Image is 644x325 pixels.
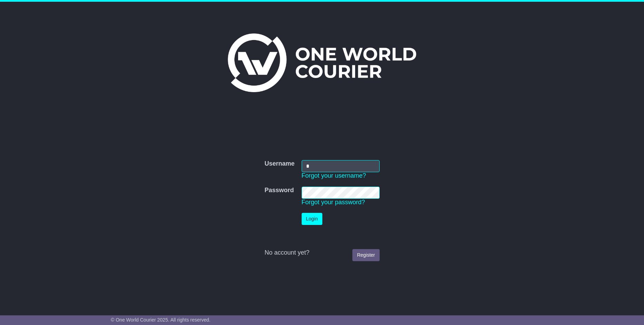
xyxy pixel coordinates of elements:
label: Password [264,187,294,194]
label: Username [264,160,294,168]
button: Login [302,213,322,225]
div: No account yet? [264,249,379,257]
a: Forgot your password? [302,199,365,206]
img: One World [228,33,416,92]
a: Forgot your username? [302,172,366,179]
span: © One World Courier 2025. All rights reserved. [111,317,211,323]
a: Register [352,249,379,261]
